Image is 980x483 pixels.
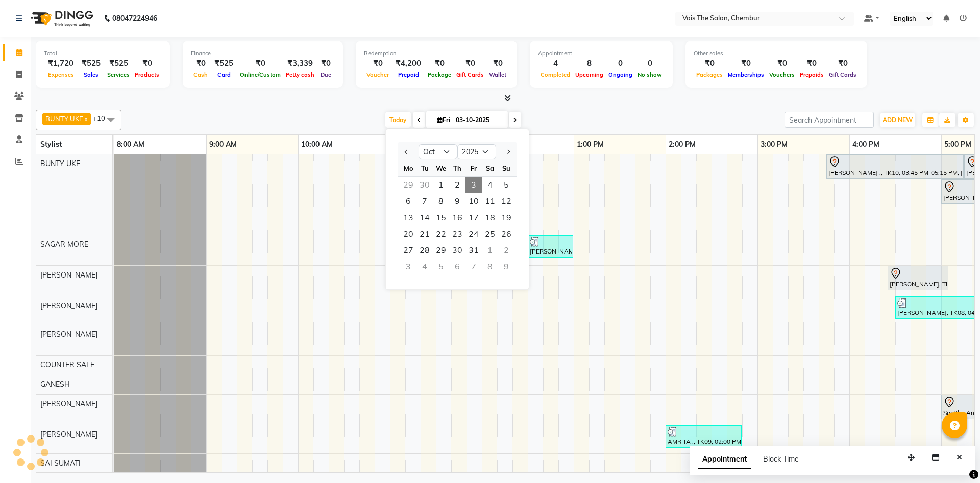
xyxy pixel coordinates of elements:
div: Wednesday, October 15, 2025 [433,210,449,226]
span: 2 [449,177,465,193]
button: ADD NEW [880,113,915,127]
div: 4 [538,58,573,70]
span: 26 [498,226,514,242]
span: 12 [498,193,514,210]
span: Today [385,112,411,128]
span: Appointment [698,450,751,469]
input: Search Appointment [785,112,874,128]
div: Monday, October 6, 2025 [400,193,416,210]
div: Thursday, October 16, 2025 [449,210,465,226]
div: Th [449,160,465,176]
div: ₹0 [364,58,391,70]
span: Memberships [725,71,767,78]
span: Products [132,71,162,78]
span: 19 [498,210,514,226]
div: Sunday, October 19, 2025 [498,210,514,226]
div: Other sales [694,49,859,58]
div: ₹0 [725,58,767,70]
div: 0 [606,58,635,70]
div: ₹0 [486,58,509,70]
div: Friday, October 3, 2025 [465,177,482,193]
span: Completed [538,71,573,78]
div: ₹525 [210,58,237,70]
a: 1:00 PM [574,137,606,152]
div: ₹0 [237,58,283,70]
span: Sales [81,71,101,78]
div: Sunday, November 9, 2025 [498,259,514,275]
span: 3 [465,177,482,193]
div: Saturday, October 11, 2025 [482,193,498,210]
div: Monday, October 13, 2025 [400,210,416,226]
div: ₹0 [767,58,797,70]
div: Tuesday, November 4, 2025 [416,259,433,275]
span: No show [635,71,665,78]
div: Wednesday, November 5, 2025 [433,259,449,275]
div: Sunday, October 12, 2025 [498,193,514,210]
span: 27 [400,242,416,259]
span: [PERSON_NAME] [40,330,97,339]
div: ₹0 [797,58,826,70]
div: Monday, October 20, 2025 [400,226,416,242]
a: 2:00 PM [666,137,698,152]
span: 16 [449,210,465,226]
div: Wednesday, October 29, 2025 [433,242,449,259]
select: Select year [457,144,496,159]
div: Tuesday, September 30, 2025 [416,177,433,193]
div: Mo [400,160,416,176]
iframe: chat widget [937,442,970,473]
div: Finance [191,49,335,58]
span: 9 [449,193,465,210]
span: 24 [465,226,482,242]
span: Fri [434,116,453,124]
div: Monday, September 29, 2025 [400,177,416,193]
button: Next month [504,144,512,160]
div: Monday, October 27, 2025 [400,242,416,259]
span: Gift Cards [454,71,486,78]
span: Services [105,71,132,78]
div: Sa [482,160,498,176]
div: Wednesday, October 8, 2025 [433,193,449,210]
span: Package [425,71,454,78]
span: 15 [433,210,449,226]
div: Tuesday, October 21, 2025 [416,226,433,242]
div: Redemption [364,49,509,58]
span: 17 [465,210,482,226]
div: Thursday, October 23, 2025 [449,226,465,242]
div: ₹525 [105,58,132,70]
div: Sunday, October 5, 2025 [498,177,514,193]
span: +10 [93,114,113,122]
div: Sunday, October 26, 2025 [498,226,514,242]
div: Tuesday, October 28, 2025 [416,242,433,259]
div: Thursday, October 9, 2025 [449,193,465,210]
div: Wednesday, October 1, 2025 [433,177,449,193]
span: [PERSON_NAME] [40,430,97,439]
span: 6 [400,193,416,210]
span: 30 [449,242,465,259]
span: Ongoing [606,71,635,78]
span: 23 [449,226,465,242]
span: Due [318,71,334,78]
a: 8:00 AM [114,137,147,152]
div: ₹1,720 [44,58,78,70]
div: [PERSON_NAME] ., TK10, 03:45 PM-05:15 PM, [DEMOGRAPHIC_DATA] Hair - Roots Touch Up [827,156,963,177]
div: [PERSON_NAME], TK07, 04:25 PM-05:05 PM, [DEMOGRAPHIC_DATA] Hair - Haircut - Sr.Stylist [889,267,947,289]
div: Sunday, November 2, 2025 [498,242,514,259]
div: Saturday, October 4, 2025 [482,177,498,193]
a: 10:00 AM [299,137,335,152]
div: ₹0 [132,58,162,70]
span: Upcoming [573,71,606,78]
div: ₹0 [694,58,725,70]
span: Stylist [40,140,62,149]
div: Su [498,160,514,176]
div: ₹0 [826,58,859,70]
div: Friday, October 24, 2025 [465,226,482,242]
span: Wallet [486,71,509,78]
span: Block Time [763,454,799,464]
div: AMRITA ., TK09, 02:00 PM-02:50 PM, MANICURE/PEDICURE & NAILS - Gel Polish Removal,MANICURE/PEDICU... [667,427,741,446]
a: 3:00 PM [758,137,790,152]
span: Prepaids [797,71,826,78]
div: Saturday, October 25, 2025 [482,226,498,242]
span: Petty cash [283,71,317,78]
div: Friday, October 31, 2025 [465,242,482,259]
span: 1 [433,177,449,193]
